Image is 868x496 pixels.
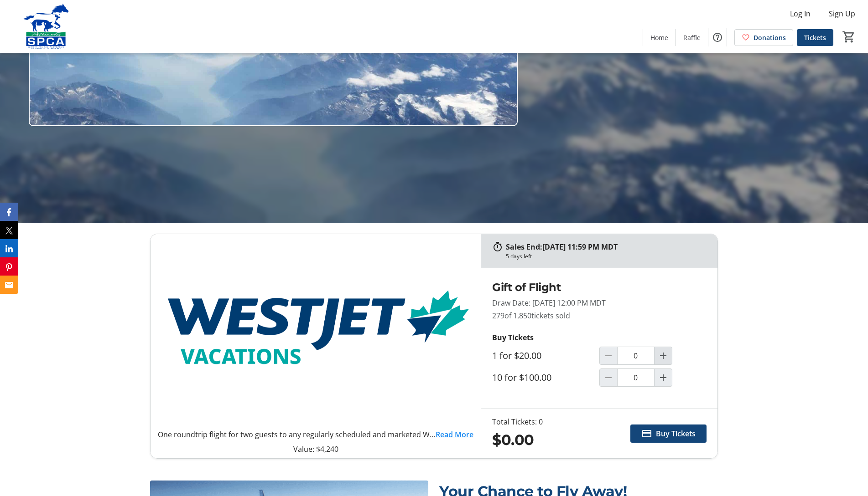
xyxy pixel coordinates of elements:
span: of 1,850 [504,311,531,321]
span: Sign Up [829,8,855,19]
img: Alberta SPCA's Logo [5,4,87,49]
button: Buy Tickets [630,424,707,443]
a: Raffle [676,29,708,46]
span: Home [650,33,668,42]
div: 5 days left [506,252,532,261]
p: Draw Date: [DATE] 12:00 PM MDT [492,297,707,308]
span: Log In [790,8,811,19]
p: One roundtrip flight for two guests to any regularly scheduled and marketed WestJet destination!*... [158,429,436,440]
button: Log In [783,6,818,21]
span: [DATE] 11:59 PM MDT [542,242,618,252]
button: Sign Up [821,6,863,21]
label: 1 for $20.00 [492,350,541,361]
label: 10 for $100.00 [492,372,551,383]
button: Help [708,28,727,46]
h2: Gift of Flight [492,279,707,296]
div: $0.00 [492,429,543,451]
a: Read More [436,429,473,440]
button: Increment by one [655,347,672,364]
button: Increment by one [655,369,672,386]
span: Donations [754,33,786,42]
button: Cart [841,29,857,45]
span: Sales End: [506,242,542,252]
p: 279 tickets sold [492,310,707,321]
span: Raffle [683,33,701,42]
p: Value: $4,240 [158,444,473,455]
span: Tickets [804,33,826,42]
span: Buy Tickets [656,428,696,439]
div: Total Tickets: 0 [492,416,543,427]
a: Home [643,29,676,46]
img: Gift of Flight [151,234,481,425]
a: Tickets [797,29,833,46]
strong: Buy Tickets [492,332,534,343]
a: Donations [734,29,793,46]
